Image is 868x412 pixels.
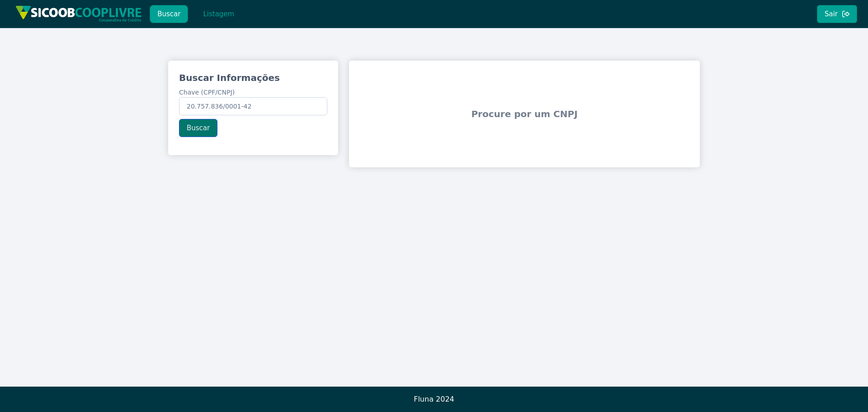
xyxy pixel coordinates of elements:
[150,5,188,23] button: Buscar
[179,71,327,84] h3: Buscar Informações
[179,97,327,115] input: Chave (CPF/CNPJ)
[15,5,142,22] img: img/sicoob_cooplivre.png
[179,89,235,96] span: Chave (CPF/CNPJ)
[817,5,857,23] button: Sair
[353,86,696,142] span: Procure por um CNPJ
[195,5,242,23] button: Listagem
[179,119,217,137] button: Buscar
[414,395,454,403] span: Fluna 2024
